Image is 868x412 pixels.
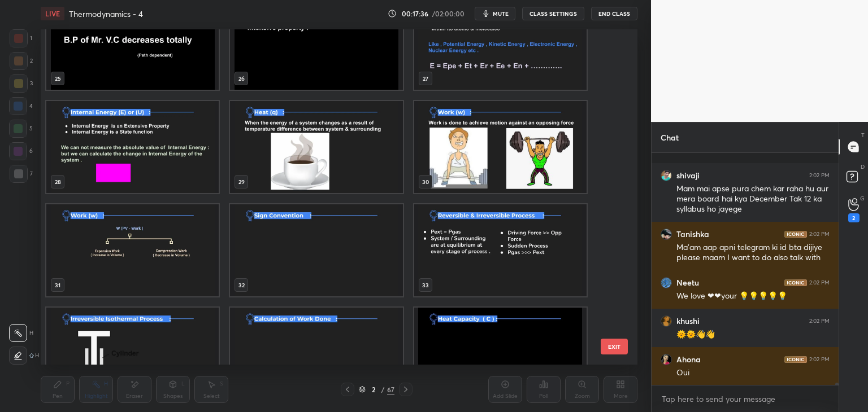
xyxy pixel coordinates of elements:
h6: khushi [676,316,700,326]
button: End Class [591,7,637,20]
div: grid [41,29,618,365]
h4: Thermodynamics - 4 [69,8,143,19]
div: Ma'am aap apni telegram ki id bta dijiye please maam I want to do also talk with [676,242,830,264]
p: Chat [652,122,688,152]
h6: Ahona [676,354,701,365]
div: 1 [10,29,32,47]
img: 77e94ca88d4443479542605838432eed.jpg [661,170,672,181]
div: 67 [387,384,394,395]
img: shiftIcon.72a6c929.svg [29,353,34,358]
img: 1759479956NFER15.pdf [414,101,587,193]
div: 🌞🌞👋👋 [676,329,830,340]
img: 1759479956NFER15.pdf [414,204,587,296]
h6: Tanishka [676,229,709,239]
button: CLASS SETTINGS [522,7,584,20]
div: 6 [9,142,33,160]
p: T [861,131,865,139]
p: H [29,330,33,336]
div: / [381,386,385,393]
div: 2:02 PM [809,172,830,179]
img: iconic-dark.1390631f.png [784,231,807,238]
div: 3 [10,74,33,93]
img: 1759479956NFER15.pdf [46,308,219,400]
button: mute [475,7,515,20]
p: G [860,194,865,203]
div: 2 [10,52,33,70]
img: 1759479956NFER15.pdf [230,204,402,296]
img: 1759479956NFER15.pdf [46,204,219,296]
div: We love ❤❤your 💡💡💡💡💡 [676,291,830,302]
div: 2 [368,386,379,393]
div: 2:02 PM [809,231,830,238]
img: 1759479956NFER15.pdf [230,101,402,193]
div: 2 [848,213,860,222]
div: Oui [676,367,830,379]
div: Mam mai apse pura chem kar raha hu aur mera board hai kya December Tak 12 ka syllabus ho jayege [676,183,830,215]
div: 2:02 PM [809,318,830,325]
div: 7 [10,165,33,183]
img: bf4357ca75c94efdbf36895a2cc1b650.jpg [661,229,672,240]
img: 30c01fec87db4e7cb396bc45bea5b3e4.jpg [661,315,672,327]
img: iconic-dark.1390631f.png [784,279,807,286]
img: 1759479956NFER15.pdf [46,101,219,193]
button: EXIT [601,339,628,354]
h6: Neetu [676,278,699,288]
div: 4 [9,97,33,115]
img: iconic-dark.1390631f.png [784,356,807,363]
h6: shivaji [676,170,700,181]
div: 2:02 PM [809,279,830,286]
p: H [35,353,39,358]
p: D [861,163,865,171]
div: 5 [9,120,33,138]
img: fb791a95fd1c44aa930ec1fb71ded914.jpg [661,277,672,288]
div: grid [652,153,839,385]
img: 26a76e6bfcc14b05939a1a40f2591f5c.jpg [661,354,672,365]
img: 1759479956NFER15.pdf [230,308,402,400]
img: 1759479956NFER15.pdf [414,308,587,400]
div: LIVE [41,7,64,20]
div: 2:02 PM [809,356,830,363]
span: mute [493,10,509,17]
